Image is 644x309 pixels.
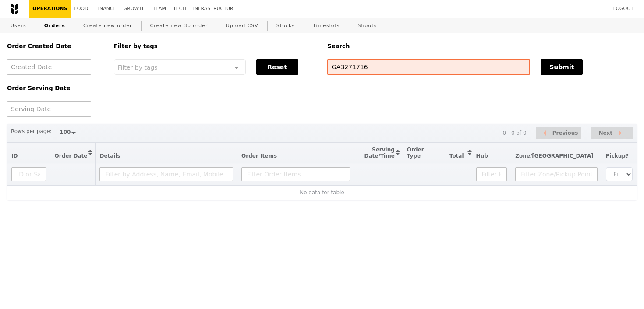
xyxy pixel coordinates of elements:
a: Orders [41,18,69,34]
span: Hub [476,153,488,159]
a: Users [7,18,30,34]
span: Previous [552,128,578,138]
button: Previous [536,127,581,140]
div: No data for table [11,190,633,196]
button: Next [591,127,633,140]
h5: Order Created Date [7,43,103,49]
span: ID [11,153,18,159]
button: Reset [256,59,298,75]
span: Filter by tags [118,63,158,71]
h5: Search [327,43,637,49]
a: Stocks [273,18,298,34]
input: Filter Order Items [241,167,350,181]
span: Order Type [407,147,424,159]
input: ID or Salesperson name [11,167,46,181]
button: Submit [541,59,583,75]
a: Create new order [80,18,136,34]
input: Created Date [7,59,91,75]
input: Search any field [327,59,530,75]
span: Details [99,153,120,159]
span: Zone/[GEOGRAPHIC_DATA] [515,153,594,159]
a: Upload CSV [223,18,262,34]
a: Create new 3p order [147,18,212,34]
img: Grain logo [11,3,18,14]
span: Next [598,128,612,138]
input: Filter Hub [476,167,507,181]
label: Rows per page: [11,127,52,136]
div: 0 - 0 of 0 [502,130,526,136]
h5: Order Serving Date [7,85,103,91]
a: Shouts [354,18,381,34]
span: Order Items [241,153,277,159]
h5: Filter by tags [114,43,317,49]
a: Timeslots [309,18,343,34]
input: Filter by Address, Name, Email, Mobile [99,167,233,181]
input: Filter Zone/Pickup Point [515,167,598,181]
input: Serving Date [7,101,91,117]
span: Pickup? [606,153,629,159]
